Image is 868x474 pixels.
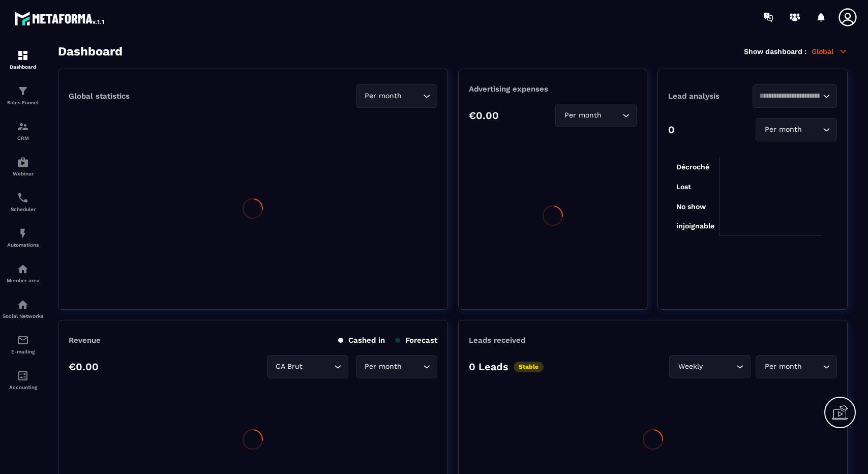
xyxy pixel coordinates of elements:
[804,124,820,135] input: Search for option
[756,355,837,378] div: Search for option
[356,355,437,378] div: Search for option
[676,163,709,171] tspan: Décroché
[17,299,29,311] img: social-network
[3,42,43,77] a: formationformationDashboard
[469,109,499,122] p: €0.00
[676,361,705,372] span: Weekly
[69,92,130,101] p: Global statistics
[762,361,804,372] span: Per month
[17,334,29,346] img: email
[17,121,29,133] img: formation
[3,291,43,327] a: social-networksocial-networkSocial Networks
[3,171,43,176] p: Webinar
[17,370,29,382] img: accountant
[3,77,43,113] a: formationformationSales Funnel
[562,110,604,121] span: Per month
[3,64,43,70] p: Dashboard
[363,361,404,372] span: Per month
[305,361,332,372] input: Search for option
[3,220,43,255] a: automationsautomationsAutomations
[759,91,820,102] input: Search for option
[514,362,544,372] p: Stable
[3,206,43,212] p: Scheduler
[3,278,43,283] p: Member area
[668,124,675,136] p: 0
[58,44,123,58] h3: Dashboard
[395,336,437,345] p: Forecast
[17,263,29,275] img: automations
[404,91,421,102] input: Search for option
[555,104,637,127] div: Search for option
[3,113,43,149] a: formationformationCRM
[17,156,29,168] img: automations
[3,384,43,390] p: Accounting
[669,355,751,378] div: Search for option
[3,327,43,362] a: emailemailE-mailing
[3,100,43,105] p: Sales Funnel
[69,361,99,373] p: €0.00
[469,361,508,373] p: 0 Leads
[267,355,348,378] div: Search for option
[17,192,29,204] img: scheduler
[3,149,43,184] a: automationsautomationsWebinar
[274,361,305,372] span: CA Brut
[604,110,620,121] input: Search for option
[676,183,691,191] tspan: Lost
[804,361,820,372] input: Search for option
[469,336,525,345] p: Leads received
[3,362,43,398] a: accountantaccountantAccounting
[404,361,421,372] input: Search for option
[69,336,101,345] p: Revenue
[17,227,29,240] img: automations
[3,135,43,141] p: CRM
[17,49,29,62] img: formation
[762,124,804,135] span: Per month
[338,336,385,345] p: Cashed in
[3,184,43,220] a: schedulerschedulerScheduler
[17,85,29,97] img: formation
[753,84,837,108] div: Search for option
[3,242,43,248] p: Automations
[3,349,43,354] p: E-mailing
[676,202,706,211] tspan: No show
[3,255,43,291] a: automationsautomationsMember area
[3,313,43,319] p: Social Networks
[14,9,106,27] img: logo
[705,361,734,372] input: Search for option
[812,47,848,56] p: Global
[356,84,437,108] div: Search for option
[469,84,637,94] p: Advertising expenses
[756,118,837,141] div: Search for option
[668,92,753,101] p: Lead analysis
[676,222,714,230] tspan: injoignable
[744,47,806,55] p: Show dashboard :
[363,91,404,102] span: Per month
